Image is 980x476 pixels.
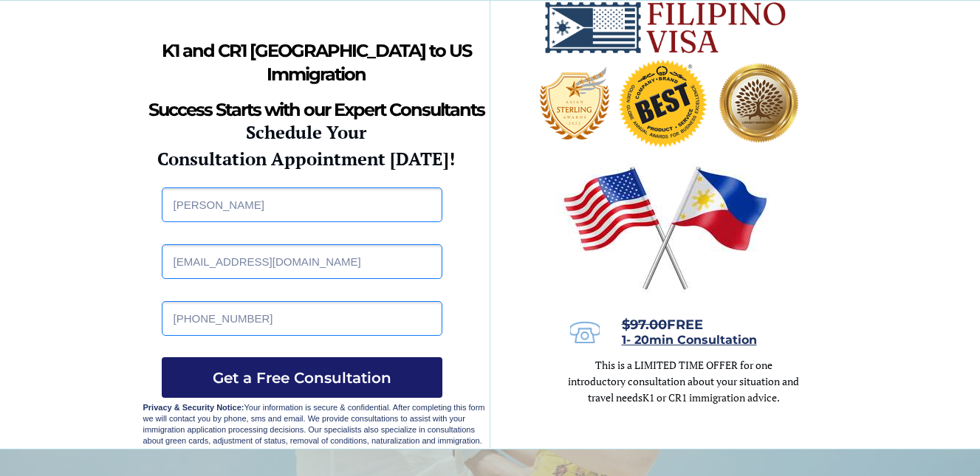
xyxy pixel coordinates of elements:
[162,357,442,398] button: Get a Free Consultation
[568,358,799,404] span: This is a LIMITED TIME OFFER for one introductory consultation about your situation and travel needs
[622,317,703,333] span: FREE
[622,333,757,347] span: 1- 20min Consultation
[162,301,442,336] input: Phone Number
[148,99,484,120] strong: Success Starts with our Expert Consultants
[622,334,757,346] a: 1- 20min Consultation
[157,147,455,170] strong: Consultation Appointment [DATE]!
[143,403,244,412] strong: Privacy & Security Notice:
[643,390,780,404] span: K1 or CR1 immigration advice.
[622,317,667,333] s: $97.00
[246,120,366,144] strong: Schedule Your
[162,40,471,85] strong: K1 and CR1 [GEOGRAPHIC_DATA] to US Immigration
[162,244,442,279] input: Email
[162,187,442,222] input: Full Name
[143,403,485,445] span: Your information is secure & confidential. After completing this form we will contact you by phon...
[162,369,442,387] span: Get a Free Consultation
